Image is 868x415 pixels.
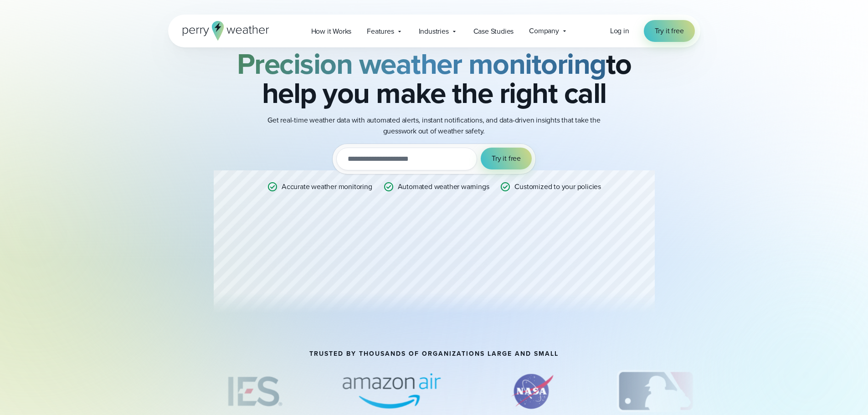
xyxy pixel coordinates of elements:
span: Try it free [492,153,521,164]
span: Try it free [655,26,684,36]
p: Get real-time weather data with automated alerts, instant notifications, and data-driven insights... [252,115,616,137]
a: Case Studies [466,22,522,41]
img: MLB.svg [608,369,704,414]
span: How it Works [311,26,352,37]
strong: Precision weather monitoring [237,42,606,85]
div: 12 of 69 [50,369,180,414]
h2: to help you make the right call [214,49,655,108]
img: McCarthy.svg [50,369,180,414]
img: NASA.svg [500,369,564,414]
p: Accurate weather monitoring [282,181,372,192]
span: Case Studies [473,26,514,37]
div: 13 of 69 [223,369,283,414]
img: Amazon-Air.svg [327,369,456,414]
span: Industries [419,26,449,37]
img: IES-Construction.svg [223,369,283,414]
span: Company [529,26,559,36]
a: Log in [610,26,629,36]
button: Try it free [481,148,532,169]
p: Customized to your policies [514,181,601,192]
div: 16 of 69 [608,369,704,414]
div: 15 of 69 [500,369,564,414]
a: Try it free [644,20,695,42]
span: Features [367,26,394,37]
div: 14 of 69 [327,369,456,414]
p: Automated weather warnings [398,181,489,192]
a: How it Works [303,22,360,41]
h2: TRUSTED BY THOUSANDS OF ORGANIZATIONS LARGE AND SMALL [309,350,559,358]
